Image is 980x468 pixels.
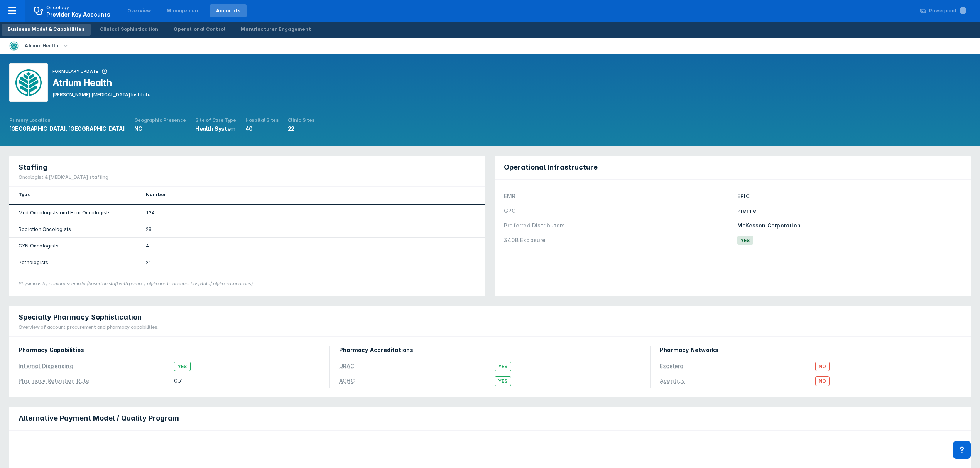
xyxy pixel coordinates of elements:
div: 40 [245,125,279,133]
div: [GEOGRAPHIC_DATA], [GEOGRAPHIC_DATA] [9,125,125,133]
div: Hospital Sites [245,117,279,123]
div: GPO [504,207,733,215]
a: Business Model & Capabilities [2,24,91,36]
div: Number [146,191,476,198]
div: Pharmacy Capabilities [19,346,320,354]
div: EPIC [737,192,961,200]
div: 21 [146,259,476,266]
a: Manufacturer Engagement [235,24,317,36]
div: 4 [146,242,476,249]
div: Clinic Sites [288,117,314,123]
a: Operational Control [167,24,231,36]
span: Operational Infrastructure [504,163,598,172]
a: Overview [121,4,157,17]
figcaption: Physicians by primary specialty (based on staff with primary affiliation to account hospitals / a... [19,280,476,287]
div: ACHC [339,377,355,384]
div: Atrium Health [52,78,203,88]
div: Operational Control [174,26,225,33]
span: Yes [495,376,511,386]
div: Internal Dispensing [19,363,73,369]
div: [PERSON_NAME] [MEDICAL_DATA] Institute [52,91,203,99]
div: Pharmacy Retention Rate [19,377,90,384]
span: No [815,362,830,371]
div: Powerpoint [929,7,966,14]
a: Clinical Sophistication [94,24,165,36]
div: Health System [195,125,236,133]
div: Primary Location [9,117,125,123]
div: Manufacturer Engagement [241,26,311,33]
span: Yes [174,362,191,371]
div: Business Model & Capabilities [8,26,84,33]
div: URAC [339,363,354,369]
a: Management [161,4,207,17]
div: Pathologists [19,259,127,266]
img: atrium-health [9,41,19,51]
div: Clinical Sophistication [100,26,159,33]
div: Preferred Distributors [504,221,733,230]
span: Specialty Pharmacy Sophistication [19,313,142,322]
div: McKesson Corporation [737,221,961,230]
span: No [815,376,830,386]
div: Type [19,191,127,198]
div: Acentrus [660,377,685,384]
span: Staffing [19,163,47,172]
div: FORMULARY UPDATE [52,68,127,75]
div: 124 [146,209,476,216]
div: Pharmacy Networks [660,346,961,354]
div: EMR [504,192,733,200]
div: Overview of account procurement and pharmacy capabilities. [19,324,158,331]
div: NC [134,125,186,133]
div: 0.7 [174,377,320,385]
div: Site of Care Type [195,117,236,123]
div: 22 [288,125,314,133]
div: Excelera [660,363,684,369]
div: Premier [737,207,961,215]
div: 28 [146,226,476,233]
div: Geographic Presence [134,117,186,123]
span: Yes [737,236,753,245]
div: Atrium Health [22,40,61,51]
span: Yes [495,362,511,371]
div: Oncologist & [MEDICAL_DATA] staffing [19,174,108,181]
div: 340B Exposure [504,236,733,244]
div: Pharmacy Accreditations [339,346,641,354]
span: Provider Key Accounts [46,11,110,18]
div: Radiation Oncologists [19,226,127,233]
span: Alternative Payment Model / Quality Program [19,414,179,423]
a: Accounts [210,4,247,17]
div: Management [167,7,201,14]
div: Accounts [216,7,241,14]
img: atrium-health [9,63,48,102]
div: GYN Oncologists [19,242,127,249]
p: Oncology [46,4,69,11]
div: Overview [127,7,151,14]
div: Med Oncologists and Hem Oncologists [19,209,127,216]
